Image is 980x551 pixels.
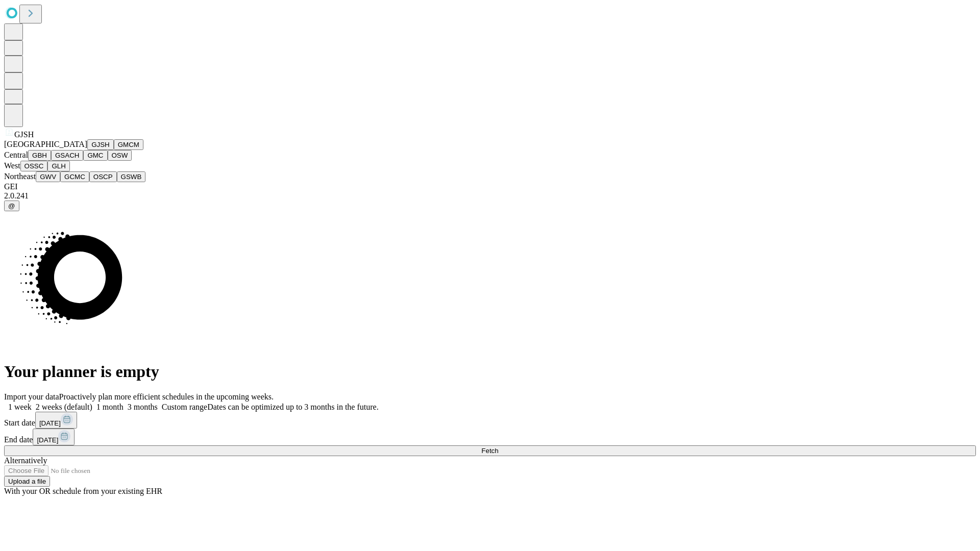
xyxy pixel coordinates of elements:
[51,150,83,161] button: GSACH
[481,447,498,455] span: Fetch
[4,201,19,211] button: @
[4,182,976,191] div: GEI
[33,429,75,445] button: [DATE]
[108,150,132,161] button: OSW
[39,419,61,427] span: [DATE]
[4,445,976,456] button: Fetch
[128,403,158,411] span: 3 months
[4,392,59,401] span: Import your data
[4,412,976,429] div: Start date
[47,161,69,171] button: GLH
[4,140,87,148] span: [GEOGRAPHIC_DATA]
[4,151,28,159] span: Central
[4,191,976,201] div: 2.0.241
[4,172,36,181] span: Northeast
[4,161,20,170] span: West
[207,403,378,411] span: Dates can be optimized up to 3 months in the future.
[114,139,143,150] button: GMCM
[83,150,107,161] button: GMC
[14,130,34,139] span: GJSH
[37,436,58,444] span: [DATE]
[36,171,60,182] button: GWV
[89,171,117,182] button: OSCP
[4,487,162,495] span: With your OR schedule from your existing EHR
[4,456,47,465] span: Alternatively
[117,171,146,182] button: GSWB
[28,150,51,161] button: GBH
[4,476,50,487] button: Upload a file
[8,403,32,411] span: 1 week
[60,171,89,182] button: GCMC
[35,412,77,429] button: [DATE]
[87,139,114,150] button: GJSH
[20,161,48,171] button: OSSC
[59,392,274,401] span: Proactively plan more efficient schedules in the upcoming weeks.
[8,202,15,210] span: @
[4,362,976,381] h1: Your planner is empty
[96,403,124,411] span: 1 month
[4,429,976,445] div: End date
[162,403,207,411] span: Custom range
[36,403,92,411] span: 2 weeks (default)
